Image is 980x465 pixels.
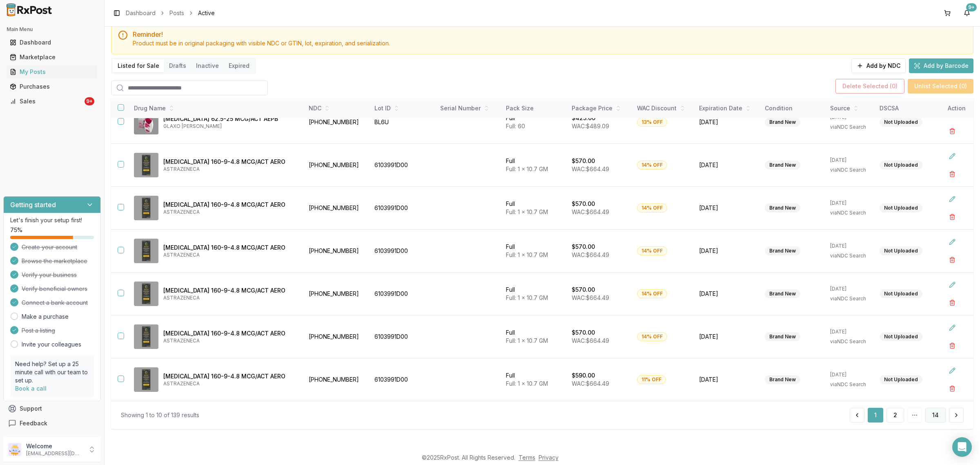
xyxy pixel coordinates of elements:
button: Listed for Sale [113,59,164,72]
p: [DATE] [830,371,869,378]
div: Not Uploaded [880,375,922,384]
p: via NDC Search [830,253,869,259]
td: [PHONE_NUMBER] [304,272,370,315]
td: Full [501,272,567,315]
th: Condition [760,98,826,118]
td: 6103991D00 [370,186,435,229]
td: 6103991D00 [370,272,435,315]
button: 1 [868,408,883,423]
p: via NDC Search [830,295,869,302]
span: Browse the marketplace [22,257,87,265]
span: Full: 60 [506,123,525,130]
p: ASTRAZENECA [163,295,297,301]
button: Expired [224,59,254,72]
div: Sales [10,97,83,105]
td: 6103991D00 [370,315,435,358]
p: [MEDICAL_DATA] 62.5-25 MCG/ACT AEPB [163,115,297,123]
img: Breztri Aerosphere 160-9-4.8 MCG/ACT AERO [134,239,158,263]
span: WAC: $664.49 [572,294,609,301]
td: 6103991D00 [370,143,435,186]
p: Need help? Set up a 25 minute call with our team to set up. [15,360,89,385]
span: Full: 1 x 10.7 GM [506,380,548,387]
a: 2 [886,408,904,423]
th: DSCSA [875,98,940,118]
div: Brand New [765,161,800,170]
span: WAC: $664.49 [572,208,609,215]
td: 6103991D00 [370,229,435,272]
button: Inactive [191,59,224,72]
button: Delete [945,124,960,139]
div: Not Uploaded [880,203,922,212]
div: Brand New [765,289,800,298]
td: [PHONE_NUMBER] [304,101,370,143]
span: WAC: $664.49 [572,165,609,172]
p: ASTRAZENECA [163,166,297,172]
td: Full [501,229,567,272]
button: 14 [925,408,946,423]
p: via NDC Search [830,167,869,173]
span: WAC: $664.49 [572,337,609,344]
td: Full [501,186,567,229]
p: $570.00 [572,157,595,165]
div: Not Uploaded [880,161,922,170]
p: Welcome [26,442,83,450]
button: Edit [945,277,960,292]
span: WAC: $489.09 [572,123,609,130]
img: User avatar [8,443,21,456]
a: Book a call [15,385,47,392]
span: Full: 1 x 10.7 GM [506,208,548,215]
div: Brand New [765,118,800,127]
td: 6103991D00 [370,358,435,401]
div: Expiration Date [699,104,755,112]
div: Lot ID [374,104,430,112]
div: Not Uploaded [880,118,922,127]
a: Dashboard [7,35,98,50]
td: [PHONE_NUMBER] [304,358,370,401]
span: Active [198,9,215,17]
span: WAC: $664.49 [572,380,609,387]
h3: Getting started [10,200,56,210]
span: [DATE] [699,247,755,255]
a: Privacy [539,454,559,461]
a: Dashboard [126,9,156,17]
a: Invite your colleagues [22,340,81,349]
td: Full [501,315,567,358]
span: [DATE] [699,333,755,341]
button: Dashboard [3,36,101,49]
span: [DATE] [699,376,755,384]
p: [MEDICAL_DATA] 160-9-4.8 MCG/ACT AERO [163,286,297,295]
div: Product must be in original packaging with visible NDC or GTIN, lot, expiration, and serialization. [133,39,967,47]
img: Breztri Aerosphere 160-9-4.8 MCG/ACT AERO [134,367,158,392]
div: My Posts [10,68,94,76]
p: ASTRAZENECA [163,209,297,215]
a: Terms [519,454,535,461]
div: Brand New [765,375,800,384]
button: Add by NDC [851,58,906,73]
span: Full: 1 x 10.7 GM [506,337,548,344]
p: ASTRAZENECA [163,338,297,344]
div: Showing 1 to 10 of 139 results [121,411,199,419]
p: ASTRAZENECA [163,380,297,387]
div: Purchases [10,83,94,91]
p: [MEDICAL_DATA] 160-9-4.8 MCG/ACT AERO [163,201,297,209]
span: Verify your business [22,271,77,279]
a: Sales9+ [7,94,98,109]
td: Full [501,358,567,401]
td: [PHONE_NUMBER] [304,186,370,229]
button: Delete [945,338,960,353]
a: Make a purchase [22,313,69,321]
button: Sales9+ [3,95,101,108]
span: WAC: $664.49 [572,251,609,258]
div: Package Price [572,104,628,112]
div: Not Uploaded [880,332,922,341]
p: via NDC Search [830,338,869,345]
span: Verify beneficial owners [22,285,87,293]
div: Source [830,104,869,112]
h5: Reminder! [133,31,967,38]
p: ASTRAZENECA [163,252,297,258]
p: [DATE] [830,243,869,249]
button: Edit [945,363,960,378]
a: Purchases [7,79,98,94]
img: Breztri Aerosphere 160-9-4.8 MCG/ACT AERO [134,324,158,349]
